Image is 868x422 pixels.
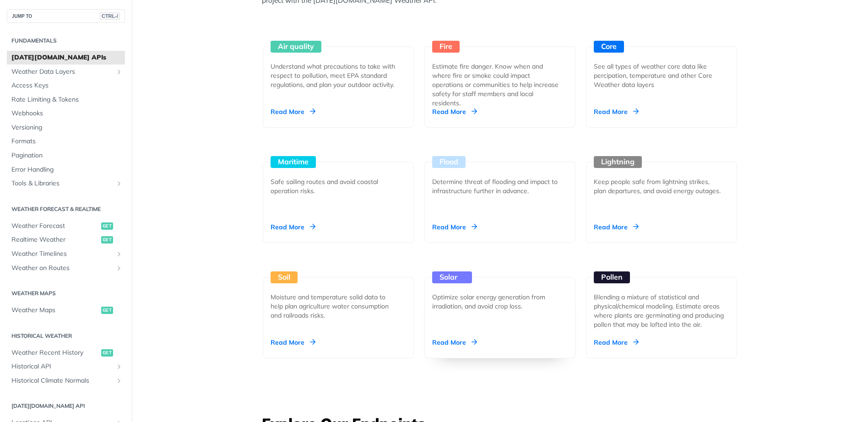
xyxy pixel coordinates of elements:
span: Versioning [11,123,123,132]
div: Solar [432,271,472,283]
button: Show subpages for Historical API [115,363,123,370]
span: Historical API [11,362,113,371]
a: Historical APIShow subpages for Historical API [7,360,125,373]
span: Access Keys [11,81,123,90]
div: Keep people safe from lightning strikes, plan departures, and avoid energy outages. [594,177,722,195]
span: Webhooks [11,109,123,118]
div: Estimate fire danger. Know when and where fire or smoke could impact operations or communities to... [432,62,560,108]
button: Show subpages for Historical Climate Normals [115,377,123,384]
a: Weather Mapsget [7,303,125,317]
a: Rate Limiting & Tokens [7,93,125,107]
button: Show subpages for Weather on Routes [115,265,123,272]
a: Maritime Safe sailing routes and avoid coastal operation risks. Read More [259,128,418,243]
span: Weather Timelines [11,249,113,259]
div: Read More [432,222,477,232]
a: Versioning [7,121,125,135]
a: Webhooks [7,107,125,120]
a: Weather Forecastget [7,219,125,233]
div: Read More [432,107,477,116]
button: Show subpages for Weather Data Layers [115,68,123,76]
div: Core [594,41,624,53]
div: Air quality [271,41,321,53]
a: Soil Moisture and temperature solid data to help plan agriculture water consumption and railroads... [259,243,418,358]
h2: Weather Forecast & realtime [7,205,125,213]
div: Fire [432,41,460,53]
a: Access Keys [7,79,125,92]
div: Determine threat of flooding and impact to infrastructure further in advance. [432,177,560,195]
div: Read More [271,107,315,116]
a: Realtime Weatherget [7,233,125,247]
div: Soil [271,271,298,283]
a: Lightning Keep people safe from lightning strikes, plan departures, and avoid energy outages. Rea... [582,128,741,243]
span: Pagination [11,151,123,160]
button: Show subpages for Weather Timelines [115,250,123,258]
h2: Fundamentals [7,37,125,45]
div: Understand what precautions to take with respect to pollution, meet EPA standard regulations, and... [271,62,399,89]
div: Read More [271,222,315,232]
div: Read More [432,338,477,347]
div: Read More [594,338,639,347]
div: Read More [594,222,639,232]
a: Fire Estimate fire danger. Know when and where fire or smoke could impact operations or communiti... [421,12,579,128]
div: Moisture and temperature solid data to help plan agriculture water consumption and railroads risks. [271,292,399,320]
span: Weather Forecast [11,222,99,231]
h2: Weather Maps [7,289,125,298]
a: Error Handling [7,163,125,177]
span: Formats [11,137,123,146]
span: Weather on Routes [11,264,113,273]
a: Weather Recent Historyget [7,346,125,360]
div: Maritime [271,156,316,168]
h2: Historical Weather [7,332,125,340]
a: Formats [7,135,125,148]
a: Flood Determine threat of flooding and impact to infrastructure further in advance. Read More [421,128,579,243]
span: Historical Climate Normals [11,376,113,385]
span: Weather Recent History [11,348,99,357]
button: JUMP TOCTRL-/ [7,9,125,23]
a: Core See all types of weather core data like percipation, temperature and other Core Weather data... [582,12,741,128]
span: [DATE][DOMAIN_NAME] APIs [11,53,123,62]
span: Realtime Weather [11,235,99,244]
div: Safe sailing routes and avoid coastal operation risks. [271,177,399,195]
a: Tools & LibrariesShow subpages for Tools & Libraries [7,177,125,190]
div: Optimize solar energy generation from irradiation, and avoid crop loss. [432,292,560,311]
a: Weather Data LayersShow subpages for Weather Data Layers [7,65,125,79]
div: See all types of weather core data like percipation, temperature and other Core Weather data layers [594,62,722,89]
button: Show subpages for Tools & Libraries [115,180,123,187]
a: Weather TimelinesShow subpages for Weather Timelines [7,247,125,261]
div: Lightning [594,156,642,168]
a: Solar Optimize solar energy generation from irradiation, and avoid crop loss. Read More [421,243,579,358]
span: get [101,222,113,230]
span: get [101,307,113,314]
h2: [DATE][DOMAIN_NAME] API [7,402,125,410]
a: Pagination [7,149,125,162]
div: Read More [271,338,315,347]
span: Rate Limiting & Tokens [11,95,123,104]
span: get [101,349,113,357]
div: Flood [432,156,466,168]
a: Pollen Blending a mixture of statistical and physical/chemical modeling. Estimate areas where pla... [582,243,741,358]
span: Tools & Libraries [11,179,113,188]
span: get [101,236,113,243]
div: Read More [594,107,639,116]
a: Weather on RoutesShow subpages for Weather on Routes [7,261,125,275]
span: Weather Data Layers [11,67,113,76]
a: Historical Climate NormalsShow subpages for Historical Climate Normals [7,374,125,388]
a: [DATE][DOMAIN_NAME] APIs [7,51,125,65]
div: Pollen [594,271,630,283]
span: Error Handling [11,165,123,174]
a: Air quality Understand what precautions to take with respect to pollution, meet EPA standard regu... [259,12,418,128]
div: Blending a mixture of statistical and physical/chemical modeling. Estimate areas where plants are... [594,292,729,329]
span: CTRL-/ [100,12,120,20]
span: Weather Maps [11,306,99,315]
